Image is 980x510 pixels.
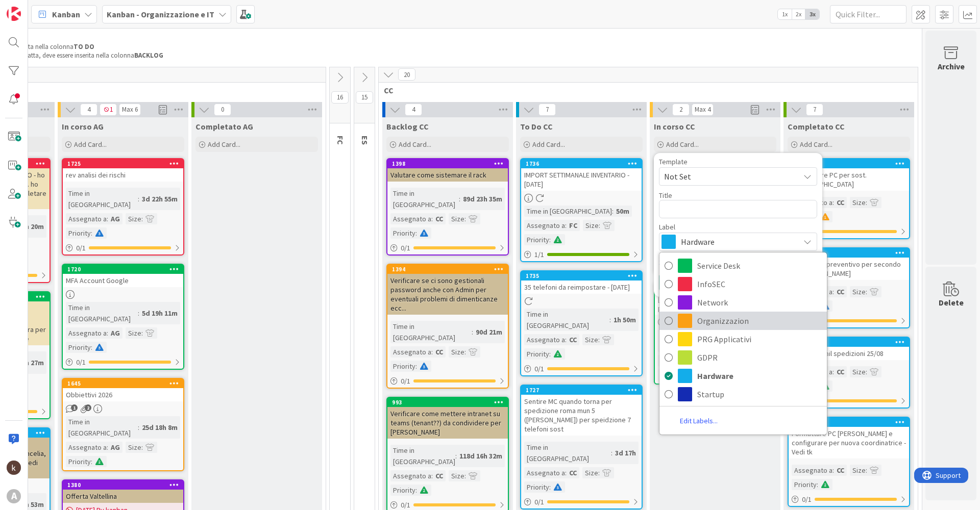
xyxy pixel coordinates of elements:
[67,380,183,387] div: 1645
[565,467,567,478] span: :
[415,361,417,372] span: :
[360,136,370,145] span: ES
[788,158,910,239] a: 1729Configurare PC per sost. [GEOGRAPHIC_DATA]Assegnato a:CCSize:Priority:0/1
[431,470,433,481] span: :
[464,346,466,358] span: :
[405,104,422,116] span: 4
[390,445,455,467] div: Time in [GEOGRAPHIC_DATA]
[524,234,549,245] div: Priority
[390,227,415,239] div: Priority
[793,339,909,346] div: 1730
[63,168,183,182] div: rev analisi dei rischi
[67,481,183,489] div: 1380
[611,314,639,325] div: 1h 50m
[63,274,183,287] div: MFA Account Google
[457,450,505,462] div: 118d 16h 32m
[565,220,567,231] span: :
[91,456,92,467] span: :
[582,467,598,478] div: Size
[386,158,509,256] a: 1398Valutare come sistemare il rackTime in [GEOGRAPHIC_DATA]:89d 23h 35mAssegnato a:CCSize:Priori...
[433,346,446,358] div: CC
[789,418,909,458] div: 1707Formattare PC [PERSON_NAME] e configurare per nuova coordinatrice - Vedi tk
[850,197,866,208] div: Size
[415,484,417,496] span: :
[793,249,909,257] div: 1678
[401,243,410,253] span: 0 / 1
[392,266,508,273] div: 1394
[66,416,138,439] div: Time in [GEOGRAPHIC_DATA]
[386,121,429,132] span: Backlog CC
[126,442,141,453] div: Size
[789,338,909,360] div: 1730Mandare mail spedizioni 25/08
[524,467,565,478] div: Assegnato a
[681,235,794,249] span: Hardware
[788,121,845,132] span: Completato CC
[654,121,695,132] span: In corso CC
[697,313,822,328] span: Organizzazion
[521,271,642,280] div: 1735
[107,327,108,339] span: :
[789,168,909,191] div: Configurare PC per sost. [GEOGRAPHIC_DATA]
[793,419,909,426] div: 1707
[565,334,567,345] span: :
[659,223,675,231] span: Label
[659,275,827,293] a: InfoSEC
[392,399,508,406] div: 993
[658,329,723,352] div: Time in [GEOGRAPHIC_DATA]
[66,342,91,353] div: Priority
[62,158,184,256] a: 1725rev analisi dei rischiTime in [GEOGRAPHIC_DATA]:3d 22h 55mAssegnato a:AGSize:Priority:0/1
[449,213,464,224] div: Size
[524,334,565,345] div: Assegnato a
[134,51,163,60] strong: BACKLOG
[534,364,544,374] span: 0 / 1
[659,257,827,275] a: Service Desk
[697,276,822,292] span: InfoSEC
[789,248,909,258] div: 1678
[789,338,909,347] div: 1730
[659,293,827,312] a: Network
[521,496,642,508] div: 0/1
[532,140,565,149] span: Add Card...
[866,465,867,476] span: :
[521,168,642,191] div: IMPORT SETTIMANALE INVENTARIO - [DATE]
[66,227,91,239] div: Priority
[520,121,553,132] span: To Do CC
[195,121,253,132] span: Completato AG
[612,206,614,217] span: :
[455,450,457,462] span: :
[62,121,104,132] span: In corso AG
[464,470,466,481] span: :
[520,270,643,376] a: 173535 telefoni da reimpostare - [DATE]Time in [GEOGRAPHIC_DATA]:1h 50mAssegnato a:CCSize:Priorit...
[598,334,600,345] span: :
[63,242,183,254] div: 0/1
[524,442,611,464] div: Time in [GEOGRAPHIC_DATA]
[659,330,827,348] a: PRG Applicativi
[449,346,464,358] div: Size
[866,366,867,377] span: :
[433,213,446,224] div: CC
[387,265,508,315] div: 1394Verificare se ci sono gestionali password anche con Admin per eventuali problemi di dimentica...
[866,286,867,297] span: :
[549,348,551,360] span: :
[850,465,866,476] div: Size
[401,376,410,387] span: 0 / 1
[659,412,738,430] a: Edit Labels...
[567,220,580,231] div: FC
[390,470,431,481] div: Assegnato a
[598,467,600,478] span: :
[524,348,549,360] div: Priority
[614,206,632,217] div: 50m
[472,326,473,338] span: :
[521,159,642,168] div: 1736
[789,258,909,280] div: Richiedere preventivo per secondo PC [PERSON_NAME]
[108,442,122,453] div: AG
[832,465,834,476] span: :
[789,395,909,407] div: 0/1
[63,480,183,503] div: 1380Offerta Valtellina
[387,242,508,254] div: 0/1
[390,484,415,496] div: Priority
[659,312,827,330] a: Organizzazion
[73,42,94,51] strong: TO DO
[778,9,792,19] span: 1x
[788,417,910,507] a: 1707Formattare PC [PERSON_NAME] e configurare per nuova coordinatrice - Vedi tkAssegnato a:CCSize...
